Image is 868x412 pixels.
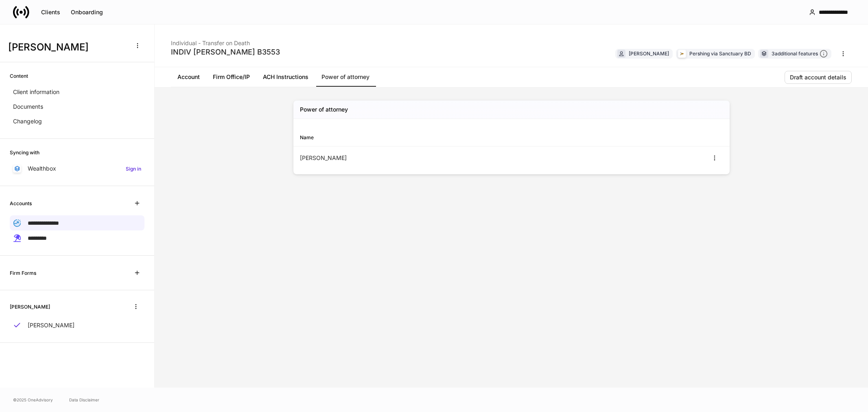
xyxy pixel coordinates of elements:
div: Pershing via Sanctuary BD [689,50,751,57]
a: Power of attorney [315,67,376,87]
p: Client information [13,88,59,96]
div: Individual - Transfer on Death [171,34,280,47]
h3: [PERSON_NAME] [8,41,126,54]
div: [PERSON_NAME] [300,154,512,162]
div: INDIV [PERSON_NAME] B3553 [171,47,280,57]
div: 3 additional features [772,50,828,58]
h6: Sign in [126,165,141,173]
span: © 2025 OneAdvisory [13,397,53,403]
div: Clients [41,9,60,15]
a: Client information [10,85,144,99]
div: Draft account details [790,75,846,80]
h6: Syncing with [10,149,39,156]
h6: [PERSON_NAME] [10,303,50,311]
h6: Content [10,72,28,80]
p: Wealthbox [28,164,56,173]
div: Onboarding [71,9,103,15]
a: ACH Instructions [256,67,315,87]
button: Clients [36,6,66,19]
p: Documents [13,103,43,111]
a: Data Disclaimer [69,397,99,403]
div: Name [300,134,512,141]
a: Changelog [10,114,144,129]
a: Account [171,67,206,87]
a: Documents [10,99,144,114]
a: Firm Office/IP [206,67,256,87]
h6: Accounts [10,199,32,207]
a: [PERSON_NAME] [10,318,144,333]
p: [PERSON_NAME] [28,321,74,329]
button: Onboarding [66,6,108,19]
div: [PERSON_NAME] [629,50,669,57]
h6: Firm Forms [10,269,36,277]
a: WealthboxSign in [10,161,144,176]
h5: Power of attorney [300,105,348,114]
p: Changelog [13,117,42,125]
button: Draft account details [785,71,852,84]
